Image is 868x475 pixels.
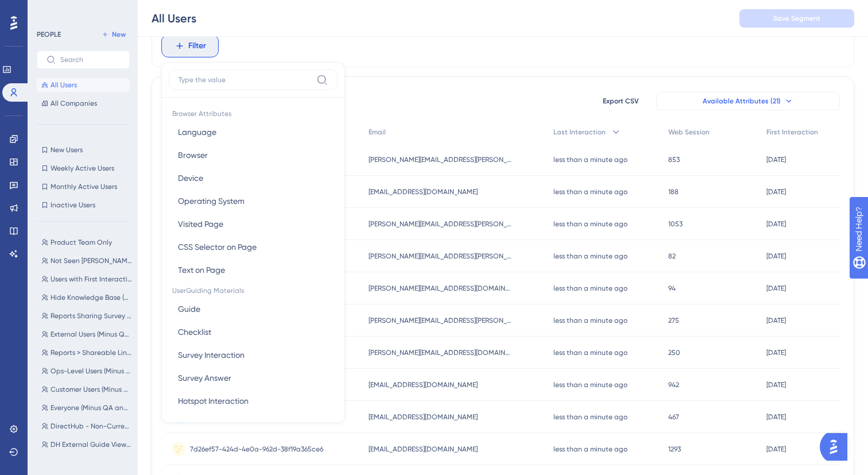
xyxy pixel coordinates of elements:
[766,316,786,325] time: [DATE]
[51,164,114,173] span: Weekly Active Users
[656,92,840,110] button: Available Attributes (21)
[152,10,196,26] div: All Users
[178,325,211,339] span: Checklist
[169,366,338,389] button: Survey Answer
[37,180,130,194] button: Monthly Active Users
[27,3,72,17] span: Need Help?
[668,187,679,196] span: 188
[369,128,386,137] span: Email
[369,252,512,261] span: [PERSON_NAME][EMAIL_ADDRESS][PERSON_NAME][DOMAIN_NAME]
[766,128,818,137] span: First Interaction
[60,56,120,64] input: Search
[169,320,338,343] button: Checklist
[169,281,338,298] span: UserGuiding Materials
[112,30,126,39] span: New
[178,240,257,254] span: CSS Selector on Page
[37,254,137,268] button: Not Seen [PERSON_NAME] Guide #1
[37,143,130,157] button: New Users
[766,445,786,453] time: [DATE]
[820,430,854,464] iframe: UserGuiding AI Assistant Launcher
[51,145,83,155] span: New Users
[553,316,627,325] time: less than a minute ago
[668,380,679,389] span: 942
[169,121,338,144] button: Language
[178,348,245,362] span: Survey Interaction
[37,291,137,304] button: Hide Knowledge Base (Academy) Users
[37,235,137,249] button: Product Team Only
[37,401,137,415] button: Everyone (Minus QA and Customer Users)
[369,219,512,229] span: [PERSON_NAME][EMAIL_ADDRESS][PERSON_NAME][DOMAIN_NAME]
[766,284,786,292] time: [DATE]
[553,128,606,137] span: Last Interaction
[37,78,130,92] button: All Users
[766,188,786,196] time: [DATE]
[178,217,223,231] span: Visited Page
[179,75,312,84] input: Type the value
[178,302,200,316] span: Guide
[169,167,338,190] button: Device
[51,403,132,412] span: Everyone (Minus QA and Customer Users)
[766,413,786,421] time: [DATE]
[169,343,338,366] button: Survey Interaction
[369,316,512,325] span: [PERSON_NAME][EMAIL_ADDRESS][PERSON_NAME][DOMAIN_NAME]
[668,412,679,422] span: 467
[178,194,245,208] span: Operating System
[766,349,786,357] time: [DATE]
[178,148,208,162] span: Browser
[37,438,137,451] button: DH External Guide Viewers
[603,96,639,106] span: Export CSV
[553,156,627,164] time: less than a minute ago
[51,99,97,108] span: All Companies
[37,96,130,110] button: All Companies
[668,348,680,357] span: 250
[668,316,679,325] span: 275
[766,220,786,228] time: [DATE]
[668,445,681,454] span: 1293
[161,34,219,57] button: Filter
[178,371,231,385] span: Survey Answer
[553,188,627,196] time: less than a minute ago
[51,293,132,302] span: Hide Knowledge Base (Academy) Users
[553,284,627,292] time: less than a minute ago
[592,92,649,110] button: Export CSV
[369,284,512,293] span: [PERSON_NAME][EMAIL_ADDRESS][DOMAIN_NAME]
[37,272,137,286] button: Users with First Interaction More than [DATE] (Minus QA)
[668,284,676,293] span: 94
[37,364,137,378] button: Ops-Level Users (Minus QA)
[37,327,137,341] button: External Users (Minus QA and Customers)
[51,256,132,265] span: Not Seen [PERSON_NAME] Guide #1
[369,155,512,164] span: [PERSON_NAME][EMAIL_ADDRESS][PERSON_NAME][DOMAIN_NAME]
[51,366,132,376] span: Ops-Level Users (Minus QA)
[766,252,786,260] time: [DATE]
[553,349,627,357] time: less than a minute ago
[553,252,627,260] time: less than a minute ago
[169,235,338,258] button: CSS Selector on Page
[51,182,117,191] span: Monthly Active Users
[178,263,225,277] span: Text on Page
[169,144,338,167] button: Browser
[37,198,130,212] button: Inactive Users
[51,440,132,449] span: DH External Guide Viewers
[51,80,77,90] span: All Users
[37,346,137,360] button: Reports > Shareable Link Modal Users
[190,445,323,454] span: 7d26ef57-424d-4e0a-962d-38f19a365ce6
[369,348,512,357] span: [PERSON_NAME][EMAIL_ADDRESS][DOMAIN_NAME]
[51,275,132,284] span: Users with First Interaction More than [DATE] (Minus QA)
[668,155,680,164] span: 853
[37,161,130,175] button: Weekly Active Users
[369,187,478,196] span: [EMAIL_ADDRESS][DOMAIN_NAME]
[553,413,627,421] time: less than a minute ago
[773,14,820,23] span: Save Segment
[553,220,627,228] time: less than a minute ago
[37,383,137,396] button: Customer Users (Minus QA)
[766,381,786,389] time: [DATE]
[188,39,206,53] span: Filter
[37,30,61,39] div: PEOPLE
[37,419,137,433] button: DirectHub - Non-Current Customers [DATE] (Minus Internal Users)
[51,238,112,247] span: Product Team Only
[37,309,137,323] button: Reports Sharing Survey Non-Viewers (External Only)
[739,9,854,28] button: Save Segment
[369,445,478,454] span: [EMAIL_ADDRESS][DOMAIN_NAME]
[178,171,203,185] span: Device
